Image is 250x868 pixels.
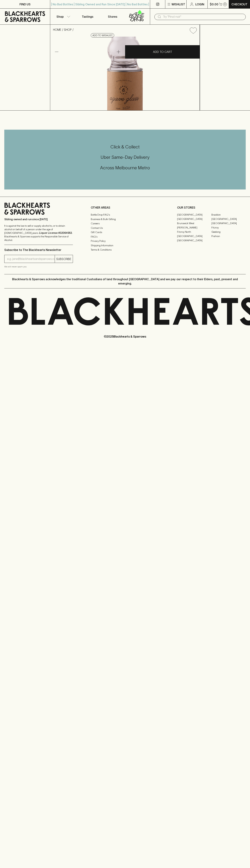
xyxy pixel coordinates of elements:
p: We will never spam you [4,265,73,268]
a: Business & Bulk Gifting [91,217,159,221]
p: Tastings [82,14,93,19]
p: OUR STORES [177,205,246,210]
p: Subscribe to The Blackhearts Newsletter [4,248,73,252]
a: [GEOGRAPHIC_DATA] [211,221,246,225]
p: Shop [56,14,64,19]
p: OTHER AREAS [91,205,159,210]
p: Checkout [231,2,247,6]
h5: Click & Collect [4,144,246,150]
a: [GEOGRAPHIC_DATA] [177,234,211,238]
a: Terms & Conditions [91,248,159,252]
button: SUBSCRIBE [55,255,73,263]
p: SUBSCRIBE [56,257,71,261]
a: Shipping Information [91,243,159,248]
button: Add to wishlist [91,33,114,38]
button: Add to wishlist [188,26,198,35]
p: $0.00 [210,2,218,6]
p: It is against the law to sell or supply alcohol to, or to obtain alcohol on behalf of a person un... [4,224,73,242]
a: [GEOGRAPHIC_DATA] [177,213,211,217]
a: Bottle Drop FAQ's [91,213,159,217]
a: [PERSON_NAME] [177,225,211,230]
input: Try "Pinot noir" [163,14,243,20]
a: Fitzroy North [177,230,211,234]
a: Geelong [211,230,246,234]
a: Contact Us [91,226,159,230]
a: Prahran [211,234,246,238]
a: Braddon [211,213,246,217]
p: Sibling owned and run since [DATE] [4,218,73,221]
p: Wishlist [172,2,185,6]
p: Login [195,2,204,6]
a: Stores [100,9,125,24]
a: HOME [53,28,61,31]
h5: Uber Same-Day Delivery [4,154,246,160]
a: Privacy Policy [91,239,159,243]
a: Fitzroy [211,225,246,230]
a: Brunswick West [177,221,211,225]
p: Blackhearts & Sparrows acknowledges the traditional Custodians of land throughout [GEOGRAPHIC_DAT... [7,277,243,286]
p: FIND US [19,2,31,6]
h5: Across Melbourne Metro [4,165,246,171]
p: ADD TO CART [153,50,172,54]
p: 0 [224,3,226,5]
a: Tastings [75,9,100,24]
a: [GEOGRAPHIC_DATA] [211,217,246,221]
button: Shop [50,9,75,24]
a: Careers [91,221,159,226]
p: Stores [108,14,117,19]
img: 17109.png [50,37,200,110]
a: Gift Cards [91,230,159,235]
a: [GEOGRAPHIC_DATA] [177,238,211,243]
a: SHOP [64,28,72,31]
a: FAQ's [91,235,159,239]
div: Call to action block [4,130,246,189]
button: ADD TO CART [125,45,200,59]
strong: Liquor License #32064953 [39,231,72,234]
input: e.g. jane@blackheartsandsparrows.com.au [7,256,55,262]
a: [GEOGRAPHIC_DATA] [177,217,211,221]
